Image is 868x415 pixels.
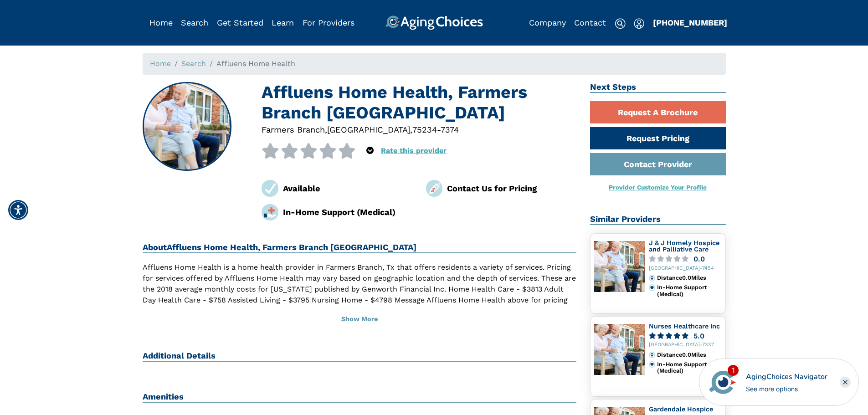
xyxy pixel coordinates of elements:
[150,59,171,68] a: Home
[649,275,655,281] img: distance.svg
[657,275,721,281] div: Distance 0.0 Miles
[381,146,447,155] a: Rate this provider
[149,18,173,27] a: Home
[634,15,644,30] div: Popover trigger
[649,266,722,272] div: [GEOGRAPHIC_DATA]-7454
[574,18,606,27] a: Contact
[8,200,28,220] div: Accessibility Menu
[590,82,726,93] h2: Next Steps
[529,18,566,27] a: Company
[303,18,354,27] a: For Providers
[325,125,327,134] span: ,
[143,392,577,403] h2: Amenities
[634,18,644,29] img: user-icon.svg
[649,405,713,413] a: Gardendale Hospice
[590,153,726,175] a: Contact Provider
[272,18,294,27] a: Learn
[143,242,577,253] h2: About Affluens Home Health, Farmers Branch [GEOGRAPHIC_DATA]
[609,184,707,191] a: Provider Customize Your Profile
[216,59,295,68] span: Affluens Home Health
[412,123,459,136] div: 75234-7374
[143,83,231,170] img: Affluens Home Health, Farmers Branch TX
[657,361,721,374] div: In-Home Support (Medical)
[143,351,577,362] h2: Additional Details
[657,284,721,297] div: In-Home Support (Medical)
[181,18,208,27] a: Search
[707,367,738,398] img: avatar
[728,365,739,376] div: 1
[746,384,827,394] div: See more options
[217,18,263,27] a: Get Started
[649,342,722,348] div: [GEOGRAPHIC_DATA]-7337
[746,371,827,382] div: AgingChoices Navigator
[649,323,720,330] a: Nurses Healthcare Inc
[615,18,626,29] img: search-icon.svg
[649,239,719,253] a: J & J Homely Hospice and Palliative Care
[590,101,726,123] a: Request A Brochure
[283,182,412,195] div: Available
[327,125,410,134] span: [GEOGRAPHIC_DATA]
[649,284,655,291] img: primary.svg
[143,262,577,317] p: Affluens Home Health is a home health provider in Farmers Branch, Tx that offers residents a vari...
[840,377,851,388] div: Close
[181,59,206,68] a: Search
[649,361,655,368] img: primary.svg
[657,352,721,358] div: Distance 0.0 Miles
[366,143,374,159] div: Popover trigger
[143,53,726,75] nav: breadcrumb
[649,352,655,358] img: distance.svg
[693,256,705,262] div: 0.0
[262,125,325,134] span: Farmers Branch
[649,256,722,262] a: 0.0
[262,82,576,123] h1: Affluens Home Health, Farmers Branch [GEOGRAPHIC_DATA]
[385,15,483,30] img: AgingChoices
[447,182,576,195] div: Contact Us for Pricing
[693,333,704,339] div: 5.0
[410,125,412,134] span: ,
[653,18,727,27] a: [PHONE_NUMBER]
[143,309,577,329] button: Show More
[590,127,726,149] a: Request Pricing
[283,206,412,218] div: In-Home Support (Medical)
[181,15,208,30] div: Popover trigger
[649,333,722,339] a: 5.0
[590,214,726,225] h2: Similar Providers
